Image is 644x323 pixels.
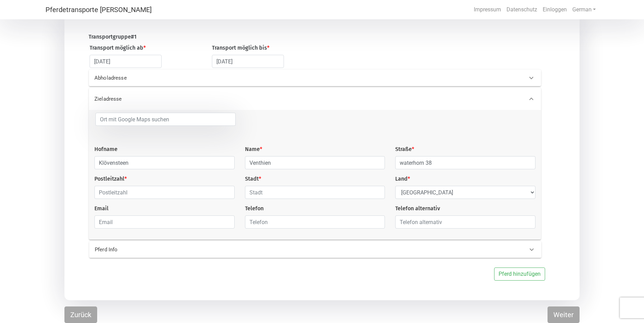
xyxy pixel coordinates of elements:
[95,113,236,126] input: Ort mit Google Maps suchen
[89,70,541,86] div: Abholadresse
[94,74,298,82] p: Abholadresse
[89,33,136,41] label: Transportgruppe # 1
[395,175,410,183] label: Land
[212,55,284,68] input: Datum auswählen
[94,175,127,183] label: Postleitzahl
[94,186,235,199] input: Postleitzahl
[94,215,235,229] input: Email
[245,204,264,213] label: Telefon
[504,3,540,17] a: Datenschutz
[494,268,545,281] button: Pferd hinzufügen
[395,215,535,229] input: Telefon alternativ
[212,44,269,52] label: Transport möglich bis
[471,3,504,17] a: Impressum
[94,204,109,213] label: Email
[548,306,580,323] button: Weiter
[64,306,97,323] button: Zurück
[95,246,299,254] p: Pferd Info
[395,145,414,153] label: Straße
[245,145,262,153] label: Name
[45,3,152,17] a: Pferdetransporte [PERSON_NAME]
[90,44,146,52] label: Transport möglich ab
[395,204,440,213] label: Telefon alternativ
[540,3,570,17] a: Einloggen
[94,156,235,169] input: Farm Name
[245,215,385,229] input: Telefon
[245,175,261,183] label: Stadt
[89,241,541,258] div: Pferd Info
[89,110,541,240] div: Zieladresse
[94,145,117,153] label: Hofname
[90,55,162,68] input: Datum auswählen
[395,156,535,169] input: Straße
[570,3,599,17] a: German
[245,186,385,199] input: Stadt
[89,88,541,110] div: Zieladresse
[94,95,298,103] p: Zieladresse
[245,156,385,169] input: Name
